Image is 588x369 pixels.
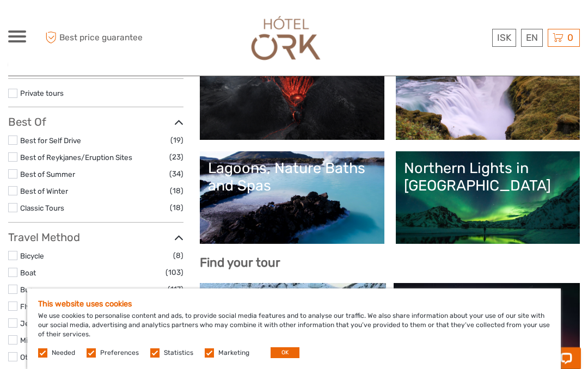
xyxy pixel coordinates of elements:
a: Best of Winter [20,187,68,195]
button: Open LiveChat chat widget [125,17,138,30]
a: Flying [20,302,40,311]
span: (18) [170,201,183,214]
a: Other / Non-Travel [20,353,83,361]
a: Lagoons, Nature Baths and Spas [208,159,376,236]
a: Best of Summer [20,170,75,179]
a: Bicycle [20,251,44,260]
h3: Travel Method [8,231,183,244]
h5: This website uses cookies [38,299,550,309]
span: (117) [168,283,183,296]
span: ISK [497,32,511,43]
a: Boat [20,268,36,277]
div: EN [521,29,543,47]
button: OK [271,347,299,358]
span: 0 [566,32,575,43]
label: Needed [52,348,75,358]
span: (18) [170,184,183,197]
label: Preferences [100,348,139,358]
span: (23) [169,151,183,163]
a: Bus [20,285,33,294]
div: We use cookies to personalise content and ads, to provide social media features and to analyse ou... [27,288,561,369]
a: Best for Self Drive [20,136,81,145]
span: (19) [170,134,183,146]
h3: Best Of [8,115,183,128]
a: Classic Tours [20,204,64,212]
a: Northern Lights in [GEOGRAPHIC_DATA] [404,159,572,236]
a: Mini Bus / Car [20,336,67,345]
div: Northern Lights in [GEOGRAPHIC_DATA] [404,159,572,195]
a: Golden Circle [404,56,572,132]
span: (34) [169,168,183,180]
span: Best price guarantee [42,29,151,47]
a: Private tours [20,89,64,97]
b: Find your tour [200,255,280,270]
a: Jeep / 4x4 [20,319,58,328]
span: (103) [166,266,183,279]
a: Lava and Volcanoes [208,56,376,132]
span: (8) [173,249,183,262]
label: Statistics [164,348,193,358]
p: Chat now [15,19,123,28]
a: Best of Reykjanes/Eruption Sites [20,153,132,162]
div: Lagoons, Nature Baths and Spas [208,159,376,195]
img: Our services [246,11,326,65]
label: Marketing [218,348,249,358]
